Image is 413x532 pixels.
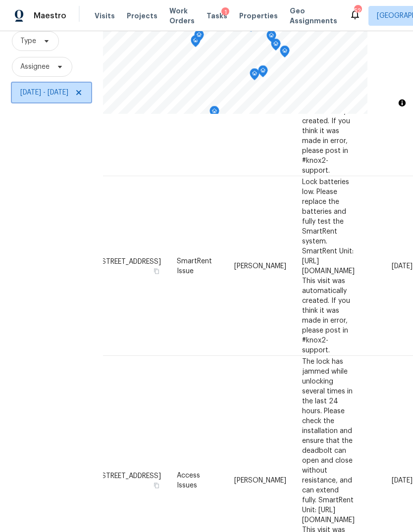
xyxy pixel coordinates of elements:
[152,266,161,275] button: Copy Address
[99,258,161,265] span: [STREET_ADDRESS]
[396,97,408,109] button: Toggle attribution
[271,39,281,54] div: Map marker
[177,472,200,488] span: Access Issues
[250,68,259,84] div: Map marker
[354,6,361,16] div: 52
[280,46,290,61] div: Map marker
[99,472,161,479] span: [STREET_ADDRESS]
[127,11,157,21] span: Projects
[258,65,268,81] div: Map marker
[234,477,286,484] span: [PERSON_NAME]
[290,6,337,26] span: Geo Assignments
[234,262,286,269] span: [PERSON_NAME]
[95,11,115,21] span: Visits
[206,12,227,19] span: Tasks
[302,178,355,353] span: Lock batteries low. Please replace the batteries and fully test the SmartRent system. SmartRent U...
[177,257,212,274] span: SmartRent Issue
[191,35,201,50] div: Map marker
[20,36,36,46] span: Type
[209,106,219,121] div: Map marker
[152,481,161,489] button: Copy Address
[221,7,229,17] div: 1
[392,477,413,484] span: [DATE]
[20,88,68,97] span: [DATE] - [DATE]
[194,30,204,45] div: Map marker
[169,6,195,26] span: Work Orders
[20,62,50,72] span: Assignee
[239,11,278,21] span: Properties
[34,11,66,21] span: Maestro
[392,262,413,269] span: [DATE]
[266,30,276,46] div: Map marker
[399,97,405,108] span: Toggle attribution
